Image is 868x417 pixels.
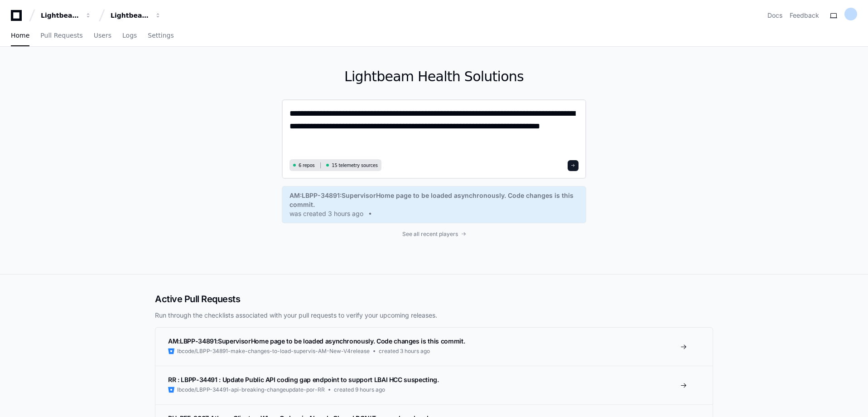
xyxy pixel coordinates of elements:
span: Home [11,33,29,38]
div: Lightbeam Health [41,11,80,20]
h1: Lightbeam Health Solutions [282,69,586,85]
p: Run through the checklists associated with your pull requests to verify your upcoming releases. [155,311,713,320]
button: Feedback [790,11,819,20]
a: Pull Requests [40,25,82,46]
span: AM:LBPP-34891:SupervisorHome page to be loaded asynchronously. Code changes is this commit. [289,191,579,209]
span: 6 repos [299,162,315,169]
a: AM:LBPP-34891:SupervisorHome page to be loaded asynchronously. Code changes is this commit.lbcode... [155,328,713,366]
a: AM:LBPP-34891:SupervisorHome page to be loaded asynchronously. Code changes is this commit.was cr... [289,191,579,218]
a: RR : LBPP-34491 : Update Public API coding gap endpoint to support LBAI HCC suspecting.lbcode/LBP... [155,366,713,404]
span: created 3 hours ago [379,348,430,355]
h2: Active Pull Requests [155,293,713,305]
div: Lightbeam Health Solutions [111,11,149,20]
a: Logs [122,25,137,46]
span: Users [94,33,111,38]
span: See all recent players [402,231,458,238]
span: Logs [122,33,137,38]
span: created 9 hours ago [334,386,385,393]
a: Settings [148,25,174,46]
span: lbcode/LBPP-34491-api-breaking-changeupdate-por-RR [177,386,325,393]
a: Docs [767,11,782,20]
span: RR : LBPP-34491 : Update Public API coding gap endpoint to support LBAI HCC suspecting. [168,376,439,383]
button: Lightbeam Health [37,7,95,24]
span: 15 telemetry sources [332,162,377,169]
a: Users [94,25,111,46]
span: lbcode/LBPP-34891-make-changes-to-load-supervis-AM-New-V4release [177,348,370,355]
span: Pull Requests [40,33,82,38]
span: Settings [148,33,174,38]
button: Lightbeam Health Solutions [107,7,165,24]
a: See all recent players [282,231,586,238]
span: AM:LBPP-34891:SupervisorHome page to be loaded asynchronously. Code changes is this commit. [168,337,465,345]
span: was created 3 hours ago [289,209,363,218]
a: Home [11,25,29,46]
